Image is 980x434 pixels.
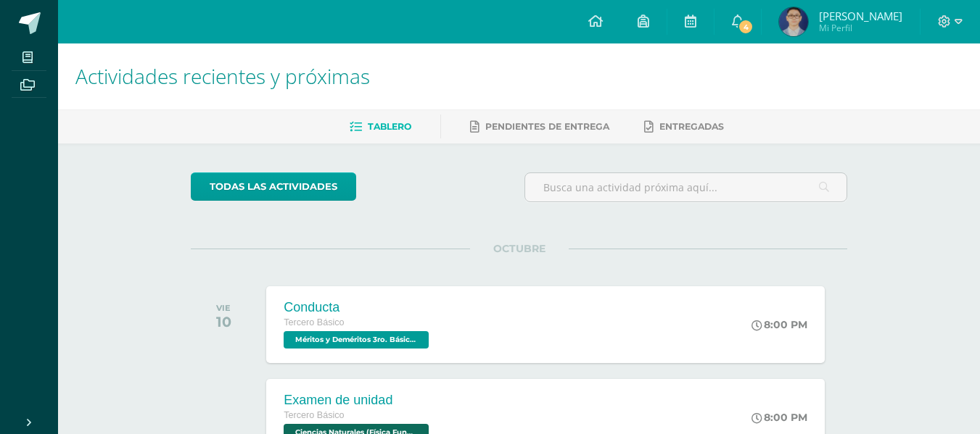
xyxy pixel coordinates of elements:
img: c4b4e3454c9caf95cc8805668aec8e15.png [779,7,808,36]
span: 4 [738,19,754,35]
span: Tercero Básico [284,410,344,420]
span: OCTUBRE [470,242,569,255]
span: Actividades recientes y próximas [75,62,370,90]
div: 8:00 PM [752,318,807,331]
span: Entregadas [659,121,724,132]
a: Tablero [350,115,411,138]
a: todas las Actividades [191,172,356,201]
span: Tablero [368,121,411,132]
div: 10 [216,313,231,330]
a: Pendientes de entrega [470,115,609,138]
span: Tercero Básico [284,317,344,327]
div: VIE [216,303,231,313]
div: Conducta [284,300,432,315]
input: Busca una actividad próxima aquí... [525,173,847,201]
div: 8:00 PM [752,411,807,424]
span: Méritos y Deméritos 3ro. Básico "C" 'C' [284,331,429,349]
span: Mi Perfil [819,22,902,34]
span: Pendientes de entrega [485,121,609,132]
div: Examen de unidad [284,393,432,408]
a: Entregadas [644,115,724,138]
span: [PERSON_NAME] [819,9,902,23]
